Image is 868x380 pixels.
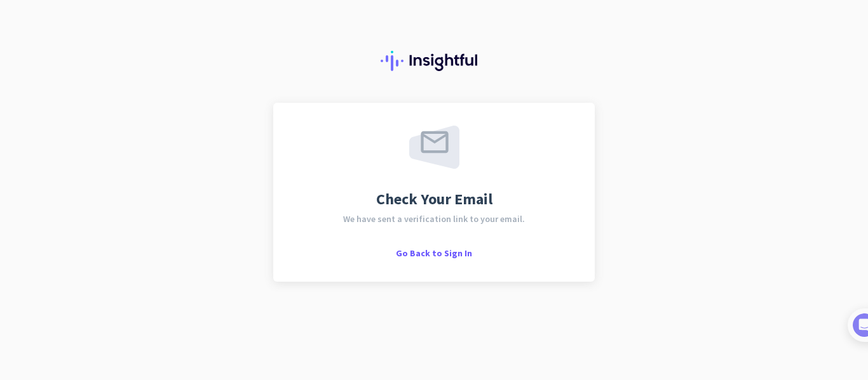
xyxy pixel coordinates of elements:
[376,192,492,207] span: Check Your Email
[396,247,472,259] span: Go Back to Sign In
[381,51,487,71] img: Insightful
[343,214,525,223] span: We have sent a verification link to your email.
[409,126,459,169] img: email-sent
